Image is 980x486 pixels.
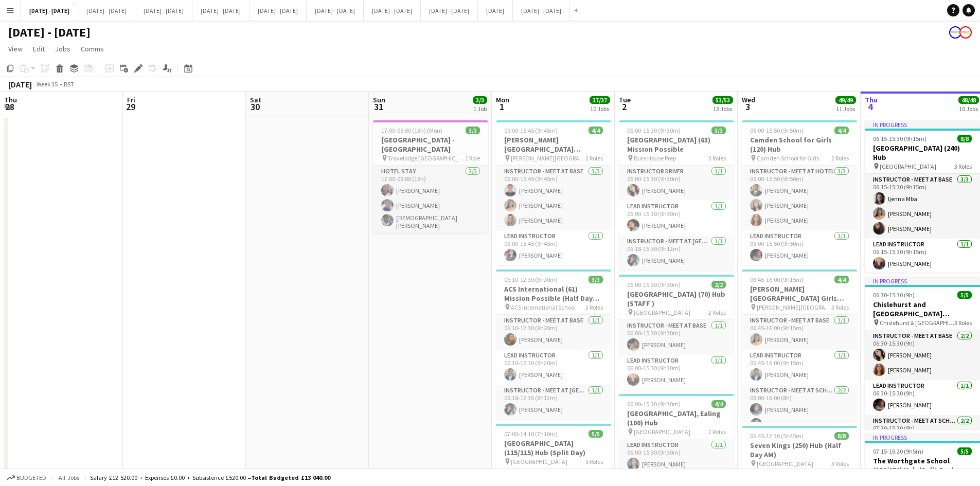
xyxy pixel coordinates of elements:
span: Thu [865,95,878,104]
span: 2 Roles [708,428,726,436]
span: Wed [742,95,755,104]
span: Sun [373,95,385,104]
h3: [GEOGRAPHIC_DATA] - [GEOGRAPHIC_DATA] [373,135,488,154]
span: Sat [250,95,261,104]
span: ACS International School [511,303,576,311]
span: 3 Roles [954,319,972,327]
span: Camden School for Girls [757,154,819,162]
span: View [8,44,23,53]
span: 07:15-16:20 (9h5m) [873,447,923,455]
div: In progress [865,433,980,441]
app-card-role: Instructor - Meet at [GEOGRAPHIC_DATA]1/106:18-15:30 (9h12m)[PERSON_NAME] [619,236,734,271]
span: Jobs [55,44,70,53]
span: 06:10-12:30 (6h20m) [504,276,558,283]
div: 11 Jobs [836,105,856,113]
button: [DATE] [478,1,513,21]
span: [GEOGRAPHIC_DATA] [880,163,936,170]
app-card-role: Lead Instructor1/106:30-15:30 (9h)[PERSON_NAME] [865,380,980,415]
div: In progress [865,120,980,129]
button: [DATE] - [DATE] [78,1,135,21]
h3: [PERSON_NAME][GEOGRAPHIC_DATA][PERSON_NAME] (100) Hub [496,135,611,154]
span: 1 [494,101,509,113]
span: Total Budgeted £13 040.00 [251,474,330,481]
div: In progress06:15-15:30 (9h15m)8/8[GEOGRAPHIC_DATA] (240) Hub [GEOGRAPHIC_DATA]3 RolesInstructor -... [865,120,980,273]
span: 5/5 [957,447,972,455]
span: Thu [4,95,17,104]
app-user-avatar: Programmes & Operations [949,26,961,39]
span: All jobs [57,474,81,481]
h3: [GEOGRAPHIC_DATA], Ealing (100) Hub [619,409,734,427]
span: 06:00-15:30 (9h30m) [627,400,681,408]
span: 17:00-06:00 (13h) (Mon) [381,127,442,134]
span: 28 [3,101,17,113]
span: Fri [127,95,135,104]
span: Week 35 [34,80,60,88]
app-user-avatar: Programmes & Operations [959,26,972,39]
button: [DATE] - [DATE] [421,1,478,21]
app-card-role: Instructor Driver1/106:00-15:30 (9h30m)[PERSON_NAME] [619,166,734,201]
span: 07:00-14:10 (7h10m) [504,430,558,438]
span: 5/5 [589,430,603,438]
button: [DATE] - [DATE] [21,1,78,21]
span: 37/37 [590,96,610,104]
app-job-card: In progress06:30-15:30 (9h)5/5Chislehurst and [GEOGRAPHIC_DATA] (130/130) Hub (split day) Chisleh... [865,277,980,429]
span: 2 [617,101,631,113]
button: [DATE] - [DATE] [307,1,364,21]
app-job-card: 06:10-12:30 (6h20m)3/3ACS International (61) Mission Possible (Half Day AM) ACS International Sch... [496,269,611,420]
span: 06:00-15:30 (9h30m) [627,127,681,134]
span: Comms [81,44,104,53]
h3: [GEOGRAPHIC_DATA] (240) Hub [865,143,980,162]
app-job-card: 06:00-15:30 (9h30m)2/2[GEOGRAPHIC_DATA] (70) Hub (STAFF ) [GEOGRAPHIC_DATA]2 RolesInstructor - Me... [619,275,734,390]
span: 3 Roles [585,303,603,311]
h3: ACS International (61) Mission Possible (Half Day AM) [496,284,611,303]
app-card-role: Lead Instructor1/106:00-15:50 (9h50m)[PERSON_NAME] [742,230,857,265]
span: 4/4 [834,127,849,134]
div: BST [64,80,74,88]
span: 30 [248,101,261,113]
a: Jobs [51,42,75,56]
span: 5 Roles [585,458,603,465]
span: [GEOGRAPHIC_DATA] [634,309,690,316]
app-job-card: 06:00-15:30 (9h30m)3/3[GEOGRAPHIC_DATA] (63) Mission Possible Bute House Prep3 RolesInstructor Dr... [619,120,734,271]
span: 31 [371,101,385,113]
span: 3/3 [473,96,487,104]
span: 8/8 [834,432,849,440]
span: 3 Roles [708,154,726,162]
span: 48/48 [958,96,979,104]
span: 2/2 [711,281,726,289]
span: 06:00-15:45 (9h45m) [504,127,558,134]
app-job-card: 06:00-15:45 (9h45m)4/4[PERSON_NAME][GEOGRAPHIC_DATA][PERSON_NAME] (100) Hub [PERSON_NAME][GEOGRAP... [496,120,611,265]
app-card-role: Lead Instructor1/106:10-12:30 (6h20m)[PERSON_NAME] [496,350,611,385]
button: [DATE] - [DATE] [364,1,421,21]
app-card-role: Instructor - Meet at Base3/306:15-15:30 (9h15m)Ijenna Mba[PERSON_NAME][PERSON_NAME] [865,174,980,239]
span: [PERSON_NAME][GEOGRAPHIC_DATA][PERSON_NAME] [511,154,585,162]
app-card-role: Lead Instructor1/106:00-15:30 (9h30m)[PERSON_NAME] [619,439,734,474]
span: 4/4 [711,400,726,408]
span: 4/4 [834,276,849,283]
a: Comms [77,42,108,56]
app-card-role: Instructor - Meet at School2/208:00-16:00 (8h)[PERSON_NAME][PERSON_NAME] [742,385,857,435]
app-card-role: Lead Instructor1/106:00-15:30 (9h30m)[PERSON_NAME] [619,201,734,236]
span: 1 Role [465,154,480,162]
app-job-card: 17:00-06:00 (13h) (Mon)3/3[GEOGRAPHIC_DATA] - [GEOGRAPHIC_DATA] Travelodge [GEOGRAPHIC_DATA] [GEO... [373,120,488,233]
app-card-role: Lead Instructor1/106:00-15:30 (9h30m)[PERSON_NAME] [619,355,734,390]
span: 06:00-15:30 (9h30m) [627,281,681,289]
app-card-role: Instructor - Meet at Base3/306:00-15:45 (9h45m)[PERSON_NAME][PERSON_NAME][PERSON_NAME] [496,166,611,230]
span: Travelodge [GEOGRAPHIC_DATA] [GEOGRAPHIC_DATA] [388,154,465,162]
span: 2 Roles [585,154,603,162]
h1: [DATE] - [DATE] [8,25,91,40]
div: 1 Job [473,105,487,113]
app-job-card: 06:00-15:50 (9h50m)4/4Camden School for Girls (120) Hub Camden School for Girls2 RolesInstructor ... [742,120,857,265]
span: Budgeted [16,474,46,481]
div: Salary £12 520.00 + Expenses £0.00 + Subsistence £520.00 = [90,474,330,481]
span: Edit [33,44,45,53]
span: 29 [126,101,135,113]
div: 10 Jobs [959,105,978,113]
div: 10 Jobs [590,105,610,113]
span: Bute House Prep [634,154,676,162]
app-card-role: Hotel Stay3/317:00-06:00 (13h)[PERSON_NAME][PERSON_NAME][DEMOGRAPHIC_DATA][PERSON_NAME] [373,166,488,233]
button: [DATE] - [DATE] [192,1,250,21]
span: 4/4 [589,127,603,134]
